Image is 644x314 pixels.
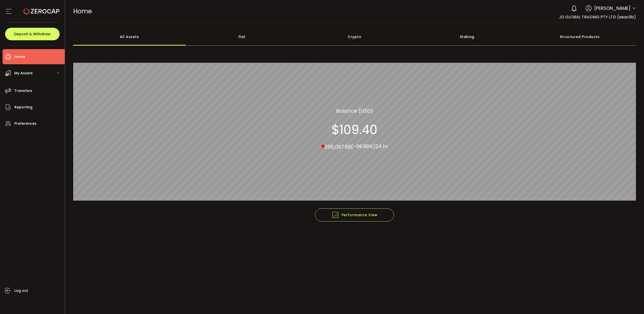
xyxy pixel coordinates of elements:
span: [PERSON_NAME] [594,5,630,12]
div: Staking [411,28,524,46]
span: 24 hr [375,143,388,150]
section: Balance (USD) [336,107,373,114]
iframe: Chat Widget [584,260,644,314]
span: Preferences [14,120,36,127]
span: Home [73,7,92,16]
span: Home [14,53,25,60]
div: All Assets [73,28,186,46]
div: 聊天小组件 [584,260,644,314]
span: Reporting [14,104,32,111]
button: Performance View [315,208,394,222]
span: Transfers [14,87,32,95]
section: $109.40 [332,122,377,137]
span: Performance View [332,211,378,219]
div: Crypto [298,28,411,46]
span: ▾ [321,140,325,151]
span: Deposit & Withdraw [14,32,51,36]
span: (-99.96%) [351,143,375,150]
span: 295,097.68 [325,143,351,150]
span: JD GLOBAL TRADING PTY LTD (aeac9b) [559,14,636,20]
div: Structured Products [524,28,636,46]
span: Log out [14,287,28,294]
div: Fiat [186,28,298,46]
button: Deposit & Withdraw [5,28,60,40]
span: My Assets [14,70,33,77]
